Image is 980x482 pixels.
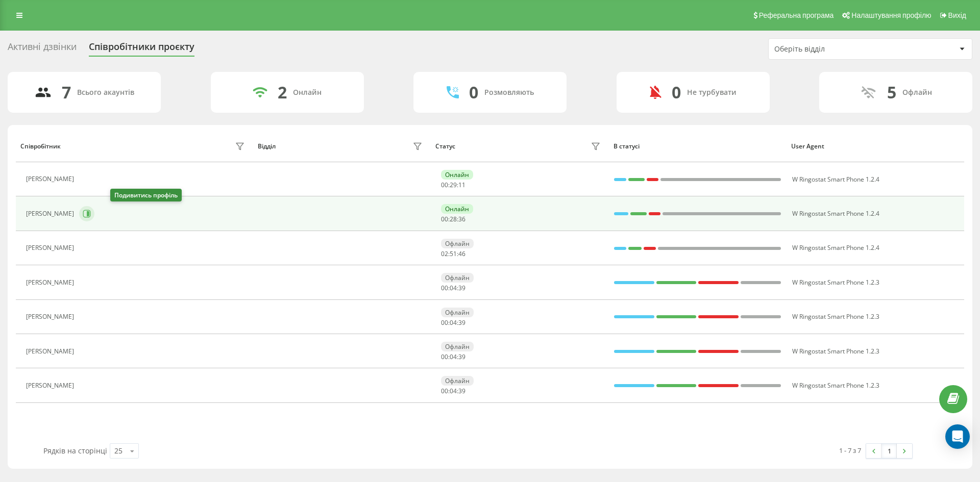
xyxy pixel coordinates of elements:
span: 00 [441,318,448,327]
div: [PERSON_NAME] [26,382,77,389]
span: W Ringostat Smart Phone 1.2.3 [792,312,879,321]
div: User Agent [791,143,960,150]
div: Офлайн [441,273,474,283]
div: : : [441,353,465,361]
div: Онлайн [441,204,473,214]
div: Онлайн [441,170,473,180]
span: 39 [458,318,465,327]
span: 00 [441,181,448,189]
span: 02 [441,249,448,258]
span: 39 [458,352,465,361]
div: Всього акаунтів [77,88,134,97]
span: 39 [458,387,465,395]
span: 00 [441,215,448,223]
span: Рядків на сторінці [43,446,107,455]
div: Онлайн [293,88,322,97]
span: W Ringostat Smart Phone 1.2.3 [792,278,879,287]
span: 04 [450,352,457,361]
div: : : [441,285,465,292]
span: 00 [441,387,448,395]
a: 1 [881,444,897,458]
div: [PERSON_NAME] [26,313,77,320]
div: Офлайн [902,88,932,97]
span: Налаштування профілю [851,11,931,19]
div: Активні дзвінки [8,41,77,57]
span: 04 [450,318,457,327]
div: : : [441,319,465,326]
div: В статусі [614,143,782,150]
span: W Ringostat Smart Phone 1.2.3 [792,347,879,356]
div: 2 [278,83,287,102]
div: [PERSON_NAME] [26,210,77,217]
div: 7 [62,83,71,102]
div: Open Intercom Messenger [945,424,970,449]
span: 11 [458,181,465,189]
span: W Ringostat Smart Phone 1.2.4 [792,175,879,184]
span: 46 [458,249,465,258]
div: [PERSON_NAME] [26,244,77,251]
div: Офлайн [441,342,474,351]
span: Вихід [948,11,966,19]
span: 04 [450,284,457,292]
span: W Ringostat Smart Phone 1.2.4 [792,209,879,218]
div: 0 [672,83,681,102]
span: 51 [450,249,457,258]
span: 00 [441,284,448,292]
div: : : [441,216,465,223]
div: Офлайн [441,376,474,386]
div: [PERSON_NAME] [26,175,77,183]
span: 04 [450,387,457,395]
div: 0 [469,83,478,102]
div: : : [441,388,465,395]
div: Розмовляють [484,88,534,97]
div: Офлайн [441,239,474,248]
div: 5 [887,83,896,102]
span: 36 [458,215,465,223]
div: [PERSON_NAME] [26,348,77,355]
div: Подивитись профіль [110,189,182,201]
div: Співробітник [20,143,61,150]
span: W Ringostat Smart Phone 1.2.4 [792,243,879,252]
div: 25 [114,446,122,456]
div: : : [441,250,465,258]
span: Реферальна програма [759,11,834,19]
span: 29 [450,181,457,189]
span: W Ringostat Smart Phone 1.2.3 [792,381,879,390]
span: 39 [458,284,465,292]
div: Відділ [258,143,276,150]
span: 00 [441,352,448,361]
div: : : [441,182,465,189]
div: Не турбувати [687,88,737,97]
div: Оберіть відділ [774,45,896,54]
div: 1 - 7 з 7 [839,445,861,455]
span: 28 [450,215,457,223]
div: Статус [435,143,455,150]
div: Офлайн [441,308,474,317]
div: [PERSON_NAME] [26,279,77,286]
div: Співробітники проєкту [89,41,194,57]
